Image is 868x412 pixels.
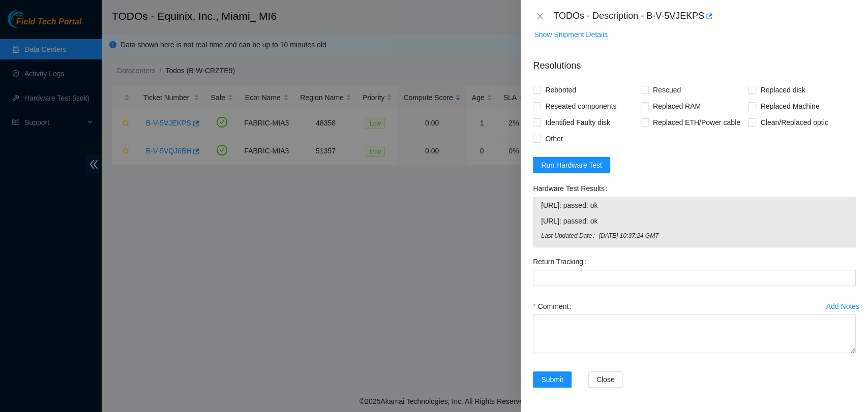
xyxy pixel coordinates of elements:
[649,114,744,131] span: Replaced ETH/Power cable
[536,12,544,20] span: close
[533,51,856,73] p: Resolutions
[756,98,823,114] span: Replaced Machine
[596,374,615,385] span: Close
[533,253,590,270] label: Return Tracking
[649,98,705,114] span: Replaced RAM
[541,231,598,241] span: Last Updated Date
[541,114,614,131] span: Identified Faulty disk
[541,374,563,385] span: Submit
[534,29,608,40] span: Show Shipment Details
[553,8,856,24] div: TODOs - Description - B-V-5VJEKPS
[533,270,856,286] input: Return Tracking
[826,303,859,310] div: Add Notes
[533,314,856,353] textarea: Comment
[588,371,623,388] button: Close
[599,231,848,241] span: [DATE] 10:37:24 GMT
[649,82,685,98] span: Rescued
[533,180,611,197] label: Hardware Test Results
[533,298,576,314] label: Comment
[541,215,848,227] span: [URL]: passed: ok
[541,98,620,114] span: Reseated components
[533,371,572,388] button: Submit
[541,200,848,211] span: [URL]: passed: ok
[826,298,860,314] button: Add Notes
[541,131,567,147] span: Other
[756,82,809,98] span: Replaced disk
[533,12,547,21] button: Close
[541,82,580,98] span: Rebooted
[533,157,610,173] button: Run Hardware Test
[533,26,608,43] button: Show Shipment Details
[756,114,832,131] span: Clean/Replaced optic
[541,160,602,171] span: Run Hardware Test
